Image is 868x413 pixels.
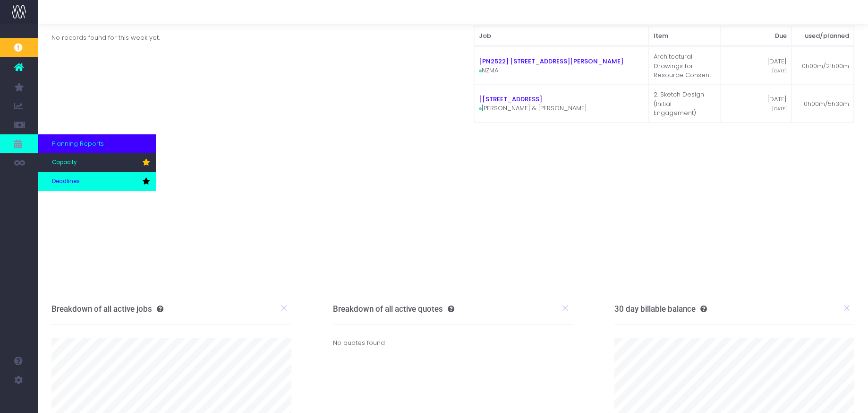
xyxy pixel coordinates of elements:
span: 0h00m/5h30m [804,99,849,109]
h3: Breakdown of all active quotes [333,304,454,314]
td: 2. Sketch Design (Initial Engagement) [648,85,720,123]
th: Job: activate to sort column ascending [474,26,649,46]
h3: 30 day billable balance [614,304,707,314]
span: Capacity [52,158,77,167]
td: NZMA [474,47,649,85]
span: Deadlines [52,177,80,186]
td: [DATE] [720,85,792,123]
td: Architectural Drawings for Resource Consent [648,47,720,85]
h3: Breakdown of all active jobs [51,304,163,314]
a: [PN2522] [STREET_ADDRESS][PERSON_NAME] [479,57,623,66]
th: Due: activate to sort column ascending [720,26,791,46]
td: [PERSON_NAME] & [PERSON_NAME] [474,85,649,123]
div: No quotes found [333,325,573,361]
div: No records found for this week yet. [44,33,440,43]
th: used/planned: activate to sort column ascending [791,26,854,46]
th: Item: activate to sort column ascending [648,26,720,46]
span: Planning Reports [52,139,104,149]
a: Deadlines [38,172,156,191]
span: 0h00m/21h00m [802,62,849,71]
a: [[STREET_ADDRESS] [479,95,542,104]
img: images/default_profile_image.png [12,394,26,408]
a: Capacity [38,153,156,172]
td: [DATE] [720,47,792,85]
span: [DATE] [772,105,787,112]
span: [DATE] [772,68,787,74]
